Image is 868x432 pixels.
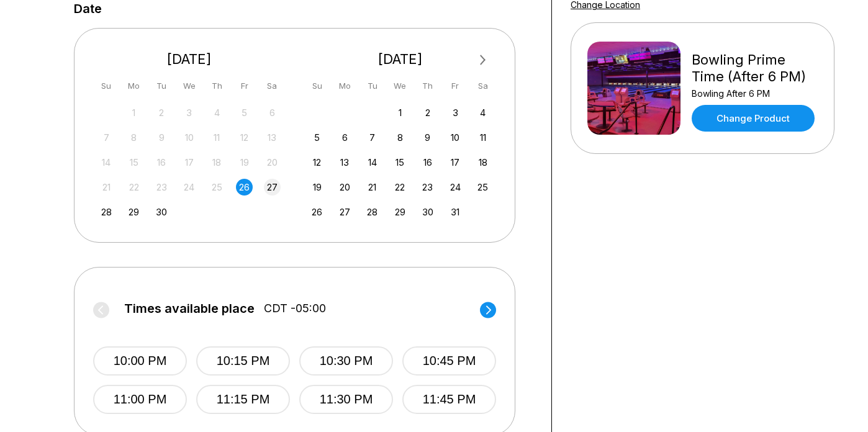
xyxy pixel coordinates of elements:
[209,154,225,171] div: Not available Thursday, September 18th, 2025
[309,129,325,146] div: Choose Sunday, October 5th, 2025
[419,154,436,171] div: Choose Thursday, October 16th, 2025
[474,154,491,171] div: Choose Saturday, October 18th, 2025
[264,302,326,315] span: CDT -05:00
[419,104,436,121] div: Choose Thursday, October 2nd, 2025
[364,154,381,171] div: Choose Tuesday, October 14th, 2025
[447,179,464,196] div: Choose Friday, October 24th, 2025
[264,179,281,196] div: Choose Saturday, September 27th, 2025
[337,129,353,146] div: Choose Monday, October 6th, 2025
[264,104,281,121] div: Not available Saturday, September 6th, 2025
[93,346,187,376] button: 10:00 PM
[74,2,102,16] label: Date
[392,204,409,220] div: Choose Wednesday, October 29th, 2025
[337,154,353,171] div: Choose Monday, October 13th, 2025
[209,179,225,196] div: Not available Thursday, September 25th, 2025
[337,204,353,220] div: Choose Monday, October 27th, 2025
[125,179,142,196] div: Not available Monday, September 22nd, 2025
[181,129,197,146] div: Not available Wednesday, September 10th, 2025
[264,154,281,171] div: Not available Saturday, September 20th, 2025
[299,385,393,414] button: 11:30 PM
[153,204,170,220] div: Choose Tuesday, September 30th, 2025
[153,78,170,94] div: Tu
[98,78,115,94] div: Su
[402,385,496,414] button: 11:45 PM
[447,104,464,121] div: Choose Friday, October 3rd, 2025
[98,154,115,171] div: Not available Sunday, September 14th, 2025
[236,154,253,171] div: Not available Friday, September 19th, 2025
[364,179,381,196] div: Choose Tuesday, October 21st, 2025
[392,104,409,121] div: Choose Wednesday, October 1st, 2025
[392,129,409,146] div: Choose Wednesday, October 8th, 2025
[181,104,197,121] div: Not available Wednesday, September 3rd, 2025
[419,179,436,196] div: Choose Thursday, October 23rd, 2025
[474,104,491,121] div: Choose Saturday, October 4th, 2025
[587,42,680,135] img: Bowling Prime Time (After 6 PM)
[125,104,142,121] div: Not available Monday, September 1st, 2025
[309,78,325,94] div: Su
[364,78,381,94] div: Tu
[447,78,464,94] div: Fr
[124,302,255,315] span: Times available place
[236,78,253,94] div: Fr
[309,154,325,171] div: Choose Sunday, October 12th, 2025
[181,154,197,171] div: Not available Wednesday, September 17th, 2025
[447,154,464,171] div: Choose Friday, October 17th, 2025
[125,129,142,146] div: Not available Monday, September 8th, 2025
[692,52,818,85] div: Bowling Prime Time (After 6 PM)
[153,154,170,171] div: Not available Tuesday, September 16th, 2025
[236,179,253,196] div: Choose Friday, September 26th, 2025
[304,51,497,68] div: [DATE]
[196,346,290,376] button: 10:15 PM
[209,129,225,146] div: Not available Thursday, September 11th, 2025
[447,204,464,220] div: Choose Friday, October 31st, 2025
[474,179,491,196] div: Choose Saturday, October 25th, 2025
[419,204,436,220] div: Choose Thursday, October 30th, 2025
[93,51,286,68] div: [DATE]
[307,103,494,220] div: month 2025-10
[299,346,393,376] button: 10:30 PM
[692,105,815,132] a: Change Product
[209,78,225,94] div: Th
[309,179,325,196] div: Choose Sunday, October 19th, 2025
[125,154,142,171] div: Not available Monday, September 15th, 2025
[447,129,464,146] div: Choose Friday, October 10th, 2025
[364,204,381,220] div: Choose Tuesday, October 28th, 2025
[364,129,381,146] div: Choose Tuesday, October 7th, 2025
[125,204,142,220] div: Choose Monday, September 29th, 2025
[196,385,290,414] button: 11:15 PM
[264,129,281,146] div: Not available Saturday, September 13th, 2025
[419,129,436,146] div: Choose Thursday, October 9th, 2025
[93,385,187,414] button: 11:00 PM
[392,179,409,196] div: Choose Wednesday, October 22nd, 2025
[309,204,325,220] div: Choose Sunday, October 26th, 2025
[692,88,818,99] div: Bowling After 6 PM
[236,129,253,146] div: Not available Friday, September 12th, 2025
[98,179,115,196] div: Not available Sunday, September 21st, 2025
[98,204,115,220] div: Choose Sunday, September 28th, 2025
[236,104,253,121] div: Not available Friday, September 5th, 2025
[473,50,493,70] button: Next Month
[209,104,225,121] div: Not available Thursday, September 4th, 2025
[337,179,353,196] div: Choose Monday, October 20th, 2025
[392,78,409,94] div: We
[96,103,283,220] div: month 2025-09
[474,78,491,94] div: Sa
[337,78,353,94] div: Mo
[264,78,281,94] div: Sa
[153,129,170,146] div: Not available Tuesday, September 9th, 2025
[419,78,436,94] div: Th
[474,129,491,146] div: Choose Saturday, October 11th, 2025
[153,104,170,121] div: Not available Tuesday, September 2nd, 2025
[153,179,170,196] div: Not available Tuesday, September 23rd, 2025
[392,154,409,171] div: Choose Wednesday, October 15th, 2025
[181,179,197,196] div: Not available Wednesday, September 24th, 2025
[125,78,142,94] div: Mo
[402,346,496,376] button: 10:45 PM
[98,129,115,146] div: Not available Sunday, September 7th, 2025
[181,78,197,94] div: We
